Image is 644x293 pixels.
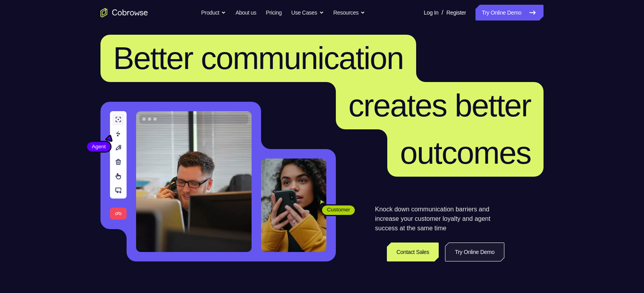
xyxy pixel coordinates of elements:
button: Resources [333,5,366,21]
span: / [441,8,443,17]
span: creates better [349,88,531,123]
span: outcomes [400,135,531,170]
a: Log In [424,5,438,21]
a: Try Online Demo [445,243,504,261]
button: Use Cases [291,5,324,21]
img: A customer support agent talking on the phone [136,111,252,252]
a: Register [447,5,466,21]
img: A customer holding their phone [261,159,326,252]
a: Pricing [266,5,282,21]
p: Knock down communication barriers and increase your customer loyalty and agent success at the sam... [375,205,504,233]
a: Try Online Demo [475,5,544,21]
a: About us [235,5,256,21]
button: Product [201,5,226,21]
span: Better communication [113,41,403,76]
a: Contact Sales [387,243,439,261]
a: Go to the home page [100,8,148,17]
